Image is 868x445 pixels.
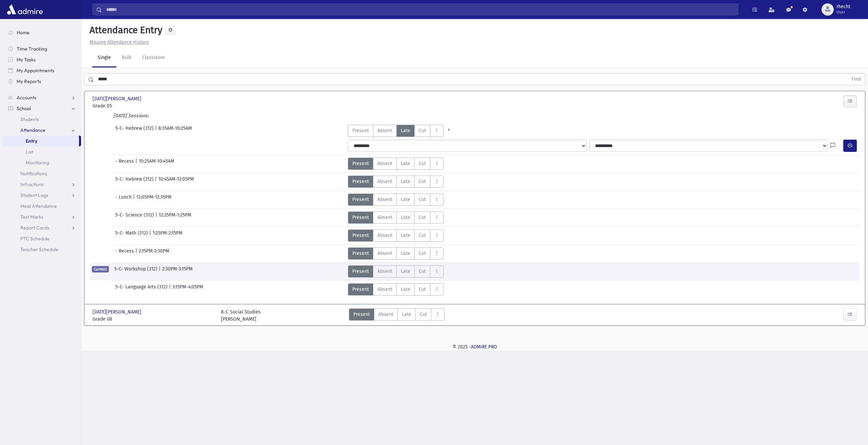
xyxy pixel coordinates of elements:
[87,24,162,36] h5: Attendance Entry
[836,4,850,9] span: rhecht
[136,194,172,206] span: 12:05PM-12:35PM
[113,113,149,119] i: [DATE] Sessions:
[139,158,174,170] span: 10:25AM-10:45AM
[377,160,392,167] span: Absent
[159,265,162,278] span: |
[348,265,443,278] div: AttTypes
[162,265,193,278] span: 2:30PM-3:15PM
[17,78,41,84] span: My Reports
[3,136,79,146] a: Entry
[419,232,426,239] span: Cut
[377,268,392,275] span: Absent
[419,250,426,257] span: Cut
[135,158,139,170] span: |
[3,43,81,54] a: Time Tracking
[419,178,426,185] span: Cut
[378,311,393,318] span: Absent
[172,283,203,296] span: 3:15PM-4:05PM
[17,105,31,112] span: School
[401,250,410,257] span: Late
[352,232,369,239] span: Present
[3,157,81,168] a: Monitoring
[348,247,443,260] div: AttTypes
[3,201,81,211] a: Meal Attendance
[20,170,47,177] span: Notifications
[93,95,143,102] span: [DATE][PERSON_NAME]
[402,311,411,318] span: Late
[90,39,149,45] u: Missing Attendance History
[3,65,81,76] a: My Appointments
[26,149,33,155] span: List
[419,214,426,221] span: Cut
[401,127,410,134] span: Late
[3,233,81,244] a: PTC Schedule
[352,127,369,134] span: Present
[139,247,169,260] span: 2:15PM-2:30PM
[158,125,192,137] span: 8:35AM-10:25AM
[115,158,135,170] span: - Recess
[159,211,191,224] span: 12:35PM-1:25PM
[93,316,214,323] span: Grade 08
[221,308,261,323] div: 8-C Social Studies [PERSON_NAME]
[348,125,454,137] div: AttTypes
[352,178,369,185] span: Present
[348,176,443,188] div: AttTypes
[115,229,149,242] span: 5-C- Math (312)
[352,268,369,275] span: Present
[116,48,137,67] a: Bulk
[401,214,410,221] span: Late
[377,178,392,185] span: Absent
[169,283,172,296] span: |
[158,176,194,188] span: 10:45AM-12:05PM
[17,46,47,52] span: Time Tracking
[401,160,410,167] span: Late
[17,57,36,63] span: My Tasks
[401,196,410,203] span: Late
[115,283,169,296] span: 5-C- Language Arts (312)
[17,67,54,74] span: My Appointments
[352,196,369,203] span: Present
[471,344,497,350] a: ADMIRE PRO
[153,229,182,242] span: 1:25PM-2:15PM
[401,286,410,293] span: Late
[102,3,738,16] input: Search
[353,311,370,318] span: Present
[348,158,443,170] div: AttTypes
[20,192,48,198] span: Student Logs
[115,211,155,224] span: 5-C- Science (312)
[352,214,369,221] span: Present
[348,229,443,242] div: AttTypes
[3,190,81,201] a: Student Logs
[115,194,133,206] span: - Lunch
[377,196,392,203] span: Absent
[17,95,36,101] span: Accounts
[3,92,81,103] a: Accounts
[3,179,81,190] a: Infractions
[419,160,426,167] span: Cut
[5,3,44,16] img: AdmirePro
[3,27,81,38] a: Home
[92,343,857,350] div: © 2025 -
[155,176,158,188] span: |
[133,194,136,206] span: |
[115,247,135,260] span: - Recess
[155,125,158,137] span: |
[93,102,214,109] span: Grade 05
[20,181,44,187] span: Infractions
[3,222,81,233] a: Report Cards
[3,146,81,157] a: List
[149,229,153,242] span: |
[20,246,58,252] span: Teacher Schedule
[377,250,392,257] span: Absent
[3,244,81,255] a: Teacher Schedule
[20,116,39,122] span: Students
[420,311,427,318] span: Cut
[3,211,81,222] a: Test Marks
[115,176,155,188] span: 5-C- Hebrew (312)
[20,127,45,133] span: Attendance
[20,203,57,209] span: Meal Attendance
[3,54,81,65] a: My Tasks
[377,214,392,221] span: Absent
[3,103,81,114] a: School
[377,286,392,293] span: Absent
